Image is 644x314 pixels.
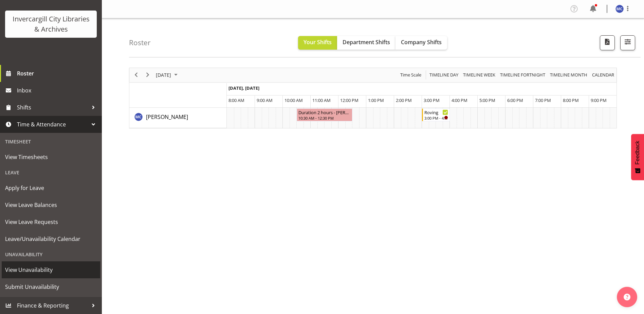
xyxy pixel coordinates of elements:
[631,134,644,180] button: Feedback - Show survey
[401,38,442,46] span: Company Shifts
[462,71,497,79] button: Timeline Week
[620,35,635,50] button: Filter Shifts
[142,68,153,82] div: next period
[499,71,546,79] span: Timeline Fortnight
[17,119,88,129] span: Time & Attendance
[624,294,630,300] img: help-xxl-2.png
[17,102,88,112] span: Shifts
[2,247,100,261] div: Unavailability
[549,71,588,79] span: Timeline Month
[343,38,390,46] span: Department Shifts
[499,71,547,79] button: Fortnight
[591,71,615,79] button: Month
[153,68,182,82] div: October 3, 2025
[337,36,395,50] button: Department Shifts
[340,97,358,103] span: 12:00 PM
[17,300,88,311] span: Finance & Reporting
[452,97,467,103] span: 4:00 PM
[2,179,100,196] a: Apply for Leave
[396,97,412,103] span: 2:00 PM
[462,71,496,79] span: Timeline Week
[130,68,142,82] div: previous period
[155,71,181,79] button: October 2025
[5,152,97,162] span: View Timesheets
[428,71,460,79] button: Timeline Day
[591,71,615,79] span: calendar
[129,39,151,47] h4: Roster
[155,71,172,79] span: [DATE]
[297,108,352,121] div: Aurora Catu"s event - Duration 2 hours - Aurora Catu Begin From Friday, October 3, 2025 at 10:30:...
[298,115,351,121] div: 10:30 AM - 12:30 PM
[257,97,273,103] span: 9:00 AM
[422,108,450,121] div: Aurora Catu"s event - Roving Begin From Friday, October 3, 2025 at 3:00:00 PM GMT+13:00 Ends At F...
[2,230,100,247] a: Leave/Unavailability Calendar
[17,68,98,78] span: Roster
[615,5,624,13] img: maria-catu11656.jpg
[424,97,440,103] span: 3:00 PM
[284,97,303,103] span: 10:00 AM
[2,261,100,278] a: View Unavailability
[146,113,188,121] a: [PERSON_NAME]
[424,115,448,121] div: 3:00 PM - 4:00 PM
[429,71,459,79] span: Timeline Day
[228,97,244,103] span: 8:00 AM
[2,213,100,230] a: View Leave Requests
[227,108,617,128] table: Timeline Day of October 3, 2025
[228,85,259,91] span: [DATE], [DATE]
[132,71,141,79] button: Previous
[549,71,589,79] button: Timeline Month
[400,71,422,79] span: Time Scale
[507,97,523,103] span: 6:00 PM
[143,71,152,79] button: Next
[2,278,100,295] a: Submit Unavailability
[591,97,607,103] span: 9:00 PM
[634,141,641,164] span: Feedback
[563,97,579,103] span: 8:00 PM
[399,71,423,79] button: Time Scale
[2,196,100,213] a: View Leave Balances
[2,149,100,165] a: View Timesheets
[395,36,447,50] button: Company Shifts
[2,135,100,149] div: Timesheet
[146,113,188,121] span: [PERSON_NAME]
[368,97,384,103] span: 1:00 PM
[303,38,332,46] span: Your Shifts
[600,35,615,50] button: Download a PDF of the roster for the current day
[424,109,448,116] div: Roving
[5,183,97,193] span: Apply for Leave
[298,109,351,116] div: Duration 2 hours - [PERSON_NAME]
[129,108,227,128] td: Aurora Catu resource
[129,68,617,128] div: Timeline Day of October 3, 2025
[312,97,331,103] span: 11:00 AM
[5,234,97,244] span: Leave/Unavailability Calendar
[17,85,98,95] span: Inbox
[479,97,495,103] span: 5:00 PM
[5,282,97,292] span: Submit Unavailability
[5,200,97,210] span: View Leave Balances
[2,165,100,179] div: Leave
[5,217,97,227] span: View Leave Requests
[5,265,97,275] span: View Unavailability
[12,14,90,34] div: Invercargill City Libraries & Archives
[535,97,551,103] span: 7:00 PM
[298,36,337,50] button: Your Shifts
